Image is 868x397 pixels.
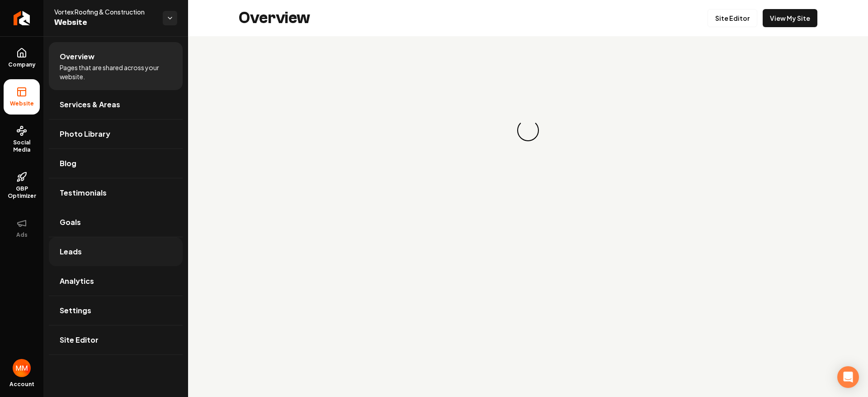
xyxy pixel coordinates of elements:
[49,149,183,178] a: Blog
[13,359,31,377] img: Matthew Meyer
[837,366,859,388] div: Open Intercom Messenger
[49,325,183,354] a: Site Editor
[763,9,817,27] a: View My Site
[4,185,40,200] span: GBP Optimizer
[60,129,110,139] span: Photo Library
[60,335,99,345] span: Site Editor
[13,231,31,239] span: Ads
[49,120,183,148] a: Photo Library
[49,90,183,119] a: Services & Areas
[4,139,40,153] span: Social Media
[60,246,82,257] span: Leads
[54,7,156,16] span: Vortex Roofing & Construction
[49,296,183,325] a: Settings
[60,158,76,169] span: Blog
[514,116,542,144] div: Loading
[6,100,38,107] span: Website
[4,210,40,246] button: Ads
[5,61,39,68] span: Company
[14,11,30,25] img: Rebolt Logo
[13,359,31,377] button: Open user button
[60,51,94,62] span: Overview
[54,16,156,29] span: Website
[9,381,34,388] span: Account
[60,187,107,198] span: Testimonials
[60,63,172,81] span: Pages that are shared across your website.
[49,208,183,237] a: Goals
[4,118,40,161] a: Social Media
[60,305,91,316] span: Settings
[60,217,81,228] span: Goals
[60,99,120,110] span: Services & Areas
[4,164,40,207] a: GBP Optimizer
[60,276,94,287] span: Analytics
[4,40,40,76] a: Company
[49,237,183,266] a: Leads
[708,9,757,27] a: Site Editor
[49,267,183,296] a: Analytics
[49,178,183,207] a: Testimonials
[239,9,310,27] h2: Overview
